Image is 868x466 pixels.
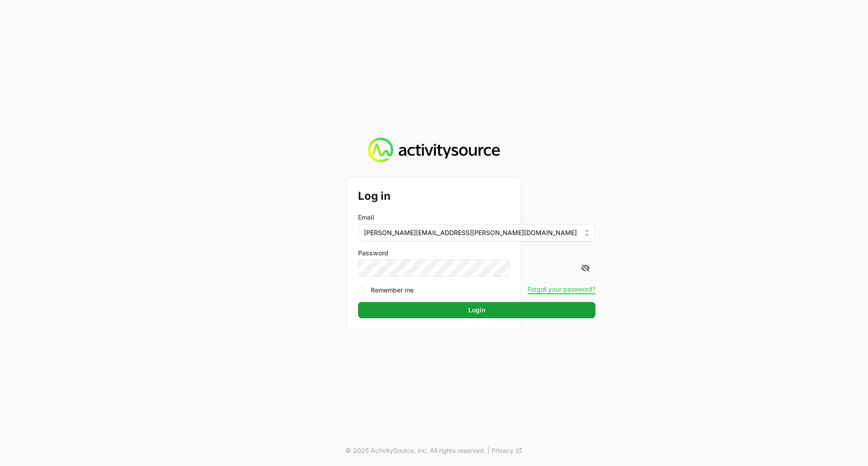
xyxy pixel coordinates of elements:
button: Login [358,302,595,318]
span: Login [468,305,485,315]
button: [PERSON_NAME][EMAIL_ADDRESS][PERSON_NAME][DOMAIN_NAME] [358,224,595,241]
button: Forgot your password? [528,285,595,293]
span: | [487,446,490,455]
a: Privacy [491,446,523,455]
label: Password [358,249,595,258]
label: Remember me [371,286,414,295]
p: © 2025 ActivitySource, inc. All rights reserved. [345,446,486,455]
span: [PERSON_NAME][EMAIL_ADDRESS][PERSON_NAME][DOMAIN_NAME] [364,228,577,237]
h2: Log in [358,188,595,204]
img: Activity Source [368,137,500,163]
label: Email [358,213,374,222]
